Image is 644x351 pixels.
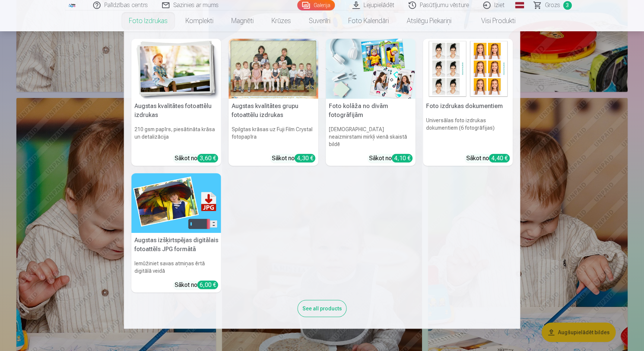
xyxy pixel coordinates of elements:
a: Augstas kvalitātes grupu fotoattēlu izdrukasSpilgtas krāsas uz Fuji Film Crystal fotopapīraSākot ... [229,39,318,166]
span: 3 [563,1,572,10]
h6: Universālas foto izdrukas dokumentiem (6 fotogrāfijas) [423,114,513,151]
h6: Spilgtas krāsas uz Fuji Film Crystal fotopapīra [229,123,318,151]
div: Sākot no [175,281,218,290]
img: Augstas kvalitātes fotoattēlu izdrukas [131,39,221,99]
a: Foto kolāža no divām fotogrāfijāmFoto kolāža no divām fotogrāfijām[DEMOGRAPHIC_DATA] neaizmirstam... [326,39,416,166]
div: 3,60 € [197,154,218,162]
a: Visi produkti [460,10,524,31]
h6: 210 gsm papīrs, piesātināta krāsa un detalizācija [131,123,221,151]
h5: Foto izdrukas dokumentiem [423,99,513,114]
a: See all products [298,304,347,312]
a: Foto izdrukas dokumentiemFoto izdrukas dokumentiemUniversālas foto izdrukas dokumentiem (6 fotogr... [423,39,513,166]
div: Sākot no [175,154,218,163]
h6: Iemūžiniet savas atmiņas ērtā digitālā veidā [131,257,221,278]
a: Atslēgu piekariņi [398,10,460,31]
a: Augstas izšķirtspējas digitālais fotoattēls JPG formātāAugstas izšķirtspējas digitālais fotoattēl... [131,173,221,293]
div: See all products [298,300,347,317]
h6: [DEMOGRAPHIC_DATA] neaizmirstami mirkļi vienā skaistā bildē [326,123,416,151]
a: Komplekti [177,10,222,31]
img: /fa1 [68,3,76,7]
a: Foto kalendāri [339,10,398,31]
img: Foto kolāža no divām fotogrāfijām [326,39,416,99]
img: Augstas izšķirtspējas digitālais fotoattēls JPG formātā [131,173,221,233]
div: 6,00 € [197,281,218,289]
span: Grozs [545,1,560,10]
div: Sākot no [466,154,510,163]
a: Magnēti [222,10,263,31]
a: Krūzes [263,10,300,31]
img: Foto izdrukas dokumentiem [423,39,513,99]
a: Suvenīri [300,10,339,31]
h5: Foto kolāža no divām fotogrāfijām [326,99,416,123]
div: 4,30 € [295,154,315,162]
h5: Augstas kvalitātes grupu fotoattēlu izdrukas [229,99,318,123]
div: Sākot no [272,154,315,163]
a: Augstas kvalitātes fotoattēlu izdrukasAugstas kvalitātes fotoattēlu izdrukas210 gsm papīrs, piesā... [131,39,221,166]
div: 4,40 € [489,154,510,162]
h5: Augstas izšķirtspējas digitālais fotoattēls JPG formātā [131,233,221,257]
a: Foto izdrukas [120,10,177,31]
div: Sākot no [369,154,413,163]
h5: Augstas kvalitātes fotoattēlu izdrukas [131,99,221,123]
div: 4,10 € [392,154,413,162]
